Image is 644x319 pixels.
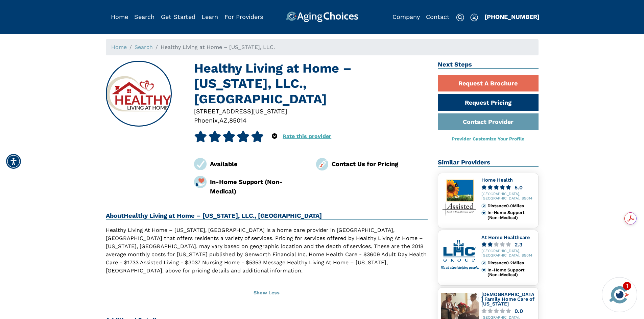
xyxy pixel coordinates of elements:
[135,44,153,50] a: Search
[515,185,523,190] div: 5.0
[283,133,331,139] a: Rate this provider
[106,286,428,300] button: Show Less
[438,75,539,91] a: Request A Brochure
[228,117,229,124] span: ,
[484,13,540,20] a: [PHONE_NUMBER]
[106,226,428,275] p: Healthy Living At Home – [US_STATE], [GEOGRAPHIC_DATA] is a home care provider in [GEOGRAPHIC_DAT...
[608,283,631,306] img: avatar
[470,11,478,22] div: Popover trigger
[229,116,246,125] div: 85014
[392,13,420,20] a: Company
[487,268,535,277] div: In-Home Support (Non-Medical)
[481,309,535,314] a: 0.0
[481,204,486,208] img: distance.svg
[106,76,171,112] img: Healthy Living at Home – Arizona, LLC., Phoenix AZ
[470,14,478,22] img: user-icon.svg
[194,107,428,116] div: [STREET_ADDRESS][US_STATE]
[106,39,539,55] nav: breadcrumb
[481,235,530,240] a: At Home Healthcare
[481,210,486,215] img: primary.svg
[481,177,513,183] a: Home Health
[219,117,228,124] span: AZ
[515,242,522,247] div: 2.3
[515,309,523,314] div: 0.0
[161,44,275,50] span: Healthy Living at Home – [US_STATE], LLC.
[201,13,218,20] a: Learn
[481,192,535,201] div: [GEOGRAPHIC_DATA], [GEOGRAPHIC_DATA], 85014
[481,242,535,247] a: 2.3
[210,177,306,196] div: In-Home Support (Non-Medical)
[210,159,306,168] div: Available
[194,117,218,124] span: Phoenix
[134,11,154,22] div: Popover trigger
[218,117,219,124] span: ,
[286,11,358,22] img: AgingChoices
[332,159,428,168] div: Contact Us for Pricing
[487,210,535,220] div: In-Home Support (Non-Medical)
[481,261,486,265] img: distance.svg
[106,212,428,220] h2: About Healthy Living at Home – [US_STATE], LLC., [GEOGRAPHIC_DATA]
[161,13,195,20] a: Get Started
[6,154,21,169] div: Accessibility Menu
[438,61,539,69] h2: Next Steps
[111,13,128,20] a: Home
[438,113,539,130] a: Contact Provider
[481,292,534,306] a: [DEMOGRAPHIC_DATA] Family Home Care of [US_STATE]
[224,13,263,20] a: For Providers
[438,94,539,111] a: Request Pricing
[456,14,464,22] img: search-icon.svg
[481,185,535,190] a: 5.0
[481,268,486,272] img: primary.svg
[426,13,450,20] a: Contact
[487,261,535,265] div: Distance 0.2 Miles
[134,13,154,20] a: Search
[194,61,428,107] h1: Healthy Living at Home – [US_STATE], LLC., [GEOGRAPHIC_DATA]
[623,282,631,290] div: 1
[438,159,539,167] h2: Similar Providers
[487,204,535,208] div: Distance 0.0 Miles
[272,131,277,142] div: Popover trigger
[452,136,524,141] a: Provider Customize Your Profile
[481,249,535,258] div: [GEOGRAPHIC_DATA], [GEOGRAPHIC_DATA], 85014
[111,44,127,50] a: Home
